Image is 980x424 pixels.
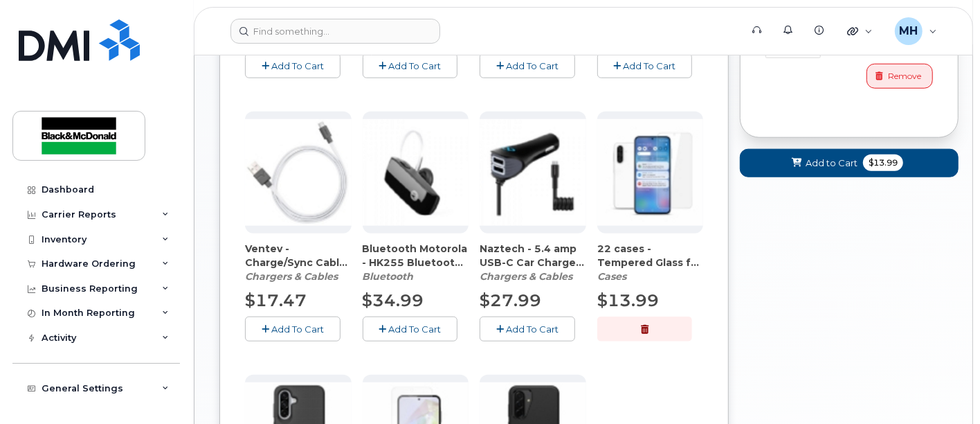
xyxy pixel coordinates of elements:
button: Add To Cart [245,317,341,341]
img: accessory36212.JPG [363,119,469,226]
span: Bluetooth Motorola - HK255 Bluetooth Headset (CABTBE000046) [363,242,469,270]
em: Bluetooth [363,270,414,283]
span: Add To Cart [624,60,676,71]
span: Add To Cart [506,324,559,335]
img: accessory37072.JPG [597,119,704,226]
div: Bluetooth Motorola - HK255 Bluetooth Headset (CABTBE000046) [363,242,469,283]
input: Find something... [230,19,440,44]
div: Ventev - Charge/Sync Cable USB-C (3ft) - White (CAMIBE000144) [245,242,352,283]
span: $13.99 [597,290,659,310]
span: Add To Cart [388,60,441,71]
span: $17.47 [245,290,307,310]
div: Quicklinks [837,17,882,45]
em: Chargers & Cables [245,270,338,283]
em: Chargers & Cables [480,270,572,283]
span: Add To Cart [506,60,559,71]
em: Cases [597,270,626,283]
span: Add To Cart [271,60,324,71]
span: Naztech - 5.4 amp USB-C Car Charger 8ft (For Tablets) (CACCHI000067) [480,242,586,270]
div: 22 cases - Tempered Glass for Samsung Galaxy A36 (CATGBE000138) [597,242,704,283]
span: Remove [888,70,921,82]
button: Add To Cart [480,317,575,341]
span: $13.99 [863,154,903,171]
button: Add To Cart [597,53,693,78]
button: Add To Cart [480,53,575,78]
img: accessory36556.JPG [480,119,586,226]
span: Add To Cart [388,324,441,335]
button: Add To Cart [363,53,458,78]
button: Add to Cart $13.99 [740,149,959,177]
span: Add to Cart [806,157,857,170]
span: Add To Cart [271,324,324,335]
div: Maria Hatzopoulos [885,17,947,45]
div: Naztech - 5.4 amp USB-C Car Charger 8ft (For Tablets) (CACCHI000067) [480,242,586,283]
img: accessory36552.JPG [245,119,352,226]
span: $27.99 [480,290,541,310]
button: Remove [866,64,933,88]
button: Add To Cart [363,317,458,341]
span: 22 cases - Tempered Glass for Samsung Galaxy A36 (CATGBE000138) [597,242,704,270]
button: Add To Cart [245,53,341,78]
span: $34.99 [363,290,424,310]
span: MH [899,23,918,39]
span: Ventev - Charge/Sync Cable USB-C (3ft) - White (CAMIBE000144) [245,242,352,270]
